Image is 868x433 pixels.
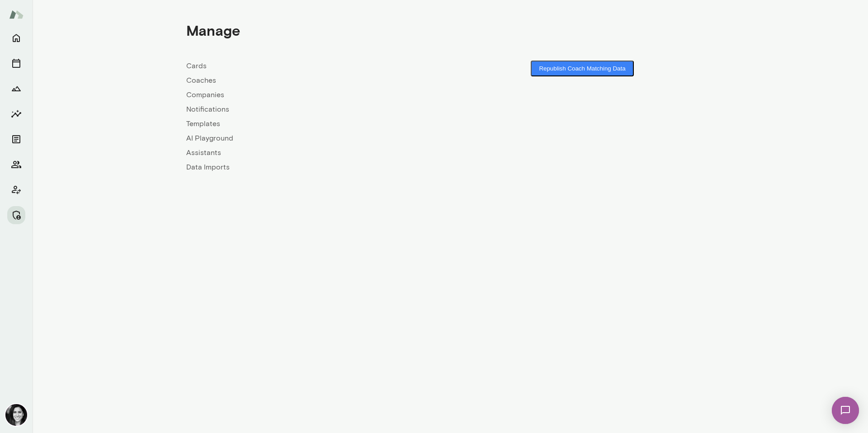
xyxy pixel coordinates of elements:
a: Templates [186,118,450,129]
a: Notifications [186,104,450,115]
img: Jamie Albers [5,404,27,426]
button: Insights [7,105,25,123]
a: Cards [186,61,450,71]
button: Republish Coach Matching Data [531,61,633,76]
a: Companies [186,89,450,100]
a: AI Playground [186,133,450,144]
button: Home [7,29,25,47]
button: Manage [7,206,25,224]
a: Data Imports [186,162,450,173]
button: Sessions [7,54,25,72]
h4: Manage [186,22,240,39]
img: Mento [9,6,24,23]
a: Assistants [186,147,450,158]
a: Coaches [186,75,450,86]
button: Documents [7,130,25,148]
button: Growth Plan [7,80,25,98]
button: Client app [7,181,25,199]
button: Members [7,155,25,174]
